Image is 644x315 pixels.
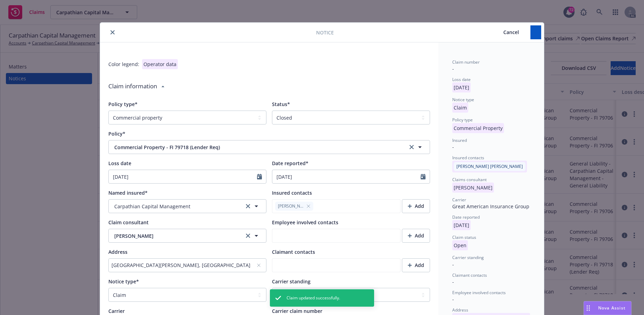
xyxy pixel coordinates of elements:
button: Save [530,25,541,39]
span: Carrier standing [272,278,311,285]
span: Policy type [452,117,473,123]
span: Claim [452,104,468,111]
p: Open [452,240,468,250]
span: Policy type* [108,101,138,107]
span: Commercial Property [452,125,504,131]
span: [PERSON_NAME] [PERSON_NAME] [452,163,527,169]
span: [DATE] [452,222,471,228]
div: Add [408,259,424,272]
span: Commercial Property - FI 79718 (Lender Req) [114,144,386,151]
span: - [452,144,454,150]
span: Employee involved contacts [272,219,338,226]
span: Insured contacts [452,155,484,161]
span: Notice type* [108,278,139,285]
button: Commercial Property - FI 79718 (Lender Req)clear selection [108,140,430,154]
span: - [452,278,454,285]
p: Claim [452,103,468,113]
div: Claim information [108,76,430,96]
span: Claimant contacts [452,272,487,278]
button: Carpathian Capital Managementclear selection [108,199,266,213]
span: Claims consultant [452,177,487,183]
div: Add [408,200,424,213]
span: Claim updated successfully. [287,295,340,301]
span: Insured [452,137,467,143]
span: - [452,296,454,302]
span: Open [452,242,468,249]
div: Great American Insurance Group [452,203,530,210]
svg: Calendar [421,174,426,179]
span: Notice [316,29,334,36]
a: clear selection [244,202,252,210]
div: Drag to move [584,301,593,315]
div: Add [408,229,424,242]
span: Named insured* [108,189,148,196]
button: Add [402,229,430,243]
span: - [452,65,454,72]
span: Address [108,249,127,255]
input: MM/DD/YYYY [272,170,421,183]
button: Add [402,258,430,272]
svg: Calendar [257,174,262,179]
span: Status* [272,101,290,107]
span: Employee involved contacts [452,290,506,296]
p: [DATE] [452,82,471,92]
button: [PERSON_NAME]clear selection [108,229,266,243]
span: [PERSON_NAME] [452,184,494,191]
div: Operator data [142,59,178,69]
span: [PERSON_NAME] [PERSON_NAME] [456,163,523,170]
p: [PERSON_NAME] [452,183,494,193]
span: Carrier [108,308,125,314]
span: Loss date [452,76,471,82]
span: Carrier standing [452,255,484,260]
a: clear selection [407,143,416,151]
span: Notice type [452,97,474,103]
span: Address [452,307,468,313]
button: close [108,28,117,37]
span: Nova Assist [598,305,626,311]
p: Commercial Property [452,123,504,133]
span: [PERSON_NAME] [114,232,238,240]
span: Policy* [108,130,125,137]
span: Carrier claim number [272,308,322,314]
span: Insured contacts [272,189,312,196]
button: Nova Assist [584,301,631,315]
span: Claim number [452,59,480,65]
span: [PERSON_NAME] [278,203,304,209]
p: [DATE] [452,220,471,230]
span: Claim consultant [108,219,149,226]
span: Loss date [108,160,131,167]
span: [DATE] [452,84,471,91]
span: Claim status [452,234,476,240]
span: Date reported* [272,160,308,167]
div: Color legend: [108,60,139,68]
button: Cancel [492,25,530,39]
button: [GEOGRAPHIC_DATA][PERSON_NAME], [GEOGRAPHIC_DATA] [108,258,266,272]
input: MM/DD/YYYY [109,170,257,183]
span: Carrier [452,197,466,203]
div: [GEOGRAPHIC_DATA][PERSON_NAME], [GEOGRAPHIC_DATA] [112,261,256,269]
span: - [452,261,454,268]
span: Claimant contacts [272,249,315,255]
span: Carpathian Capital Management [114,203,190,210]
span: Date reported [452,214,480,220]
button: Add [402,199,430,213]
span: Cancel [503,29,519,35]
a: clear selection [244,232,252,240]
div: Claim information [108,76,157,96]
